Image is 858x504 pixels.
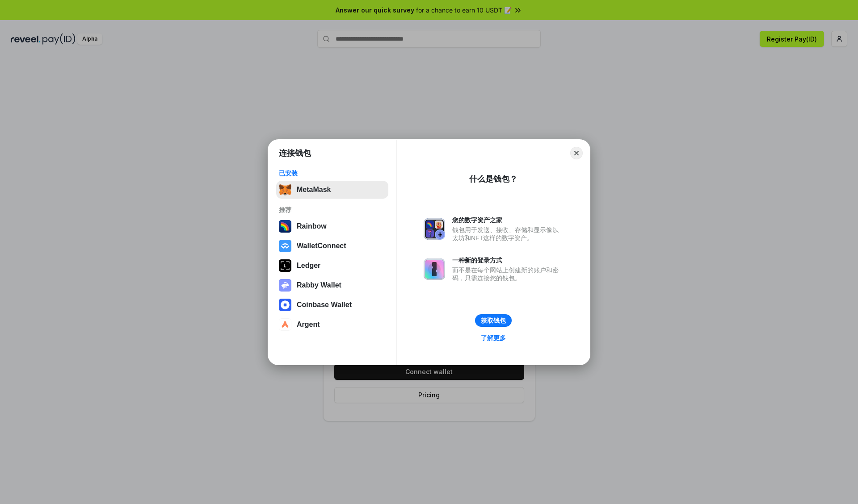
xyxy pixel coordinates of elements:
[276,217,388,235] button: Rainbow
[297,222,327,230] div: Rainbow
[279,169,386,177] div: 已安装
[279,206,386,214] div: 推荐
[424,258,445,280] img: svg+xml,%3Csvg%20xmlns%3D%22http%3A%2F%2Fwww.w3.org%2F2000%2Fsvg%22%20fill%3D%22none%22%20viewBox...
[452,216,563,224] div: 您的数字资产之家
[276,237,388,255] button: WalletConnect
[279,240,291,252] img: svg+xml,%3Csvg%20width%3D%2228%22%20height%3D%2228%22%20viewBox%3D%220%200%2028%2028%22%20fill%3D...
[469,174,517,184] div: 什么是钱包？
[279,318,291,331] img: svg+xml,%3Csvg%20width%3D%2228%22%20height%3D%2228%22%20viewBox%3D%220%200%2028%2028%22%20fill%3D...
[452,226,563,242] div: 钱包用于发送、接收、存储和显示像以太坊和NFT这样的数字资产。
[424,218,445,240] img: svg+xml,%3Csvg%20xmlns%3D%22http%3A%2F%2Fwww.w3.org%2F2000%2Fsvg%22%20fill%3D%22none%22%20viewBox...
[276,296,388,314] button: Coinbase Wallet
[276,181,388,199] button: MetaMask
[279,183,291,196] img: svg+xml,%3Csvg%20fill%3D%22none%22%20height%3D%2233%22%20viewBox%3D%220%200%2035%2033%22%20width%...
[297,262,320,270] div: Ledger
[297,281,341,289] div: Rabby Wallet
[297,301,352,309] div: Coinbase Wallet
[297,242,346,250] div: WalletConnect
[279,279,291,292] img: svg+xml,%3Csvg%20xmlns%3D%22http%3A%2F%2Fwww.w3.org%2F2000%2Fsvg%22%20fill%3D%22none%22%20viewBox...
[279,299,291,311] img: svg+xml,%3Csvg%20width%3D%2228%22%20height%3D%2228%22%20viewBox%3D%220%200%2028%2028%22%20fill%3D...
[481,317,506,325] div: 获取钱包
[279,259,291,272] img: svg+xml,%3Csvg%20xmlns%3D%22http%3A%2F%2Fwww.w3.org%2F2000%2Fsvg%22%20width%3D%2228%22%20height%3...
[570,147,583,159] button: Close
[276,276,388,294] button: Rabby Wallet
[279,220,291,233] img: svg+xml,%3Csvg%20width%3D%22120%22%20height%3D%22120%22%20viewBox%3D%220%200%20120%20120%22%20fil...
[452,266,563,282] div: 而不是在每个网站上创建新的账户和密码，只需连接您的钱包。
[481,334,506,342] div: 了解更多
[452,256,563,264] div: 一种新的登录方式
[297,321,320,329] div: Argent
[475,314,512,327] button: 获取钱包
[276,257,388,275] button: Ledger
[279,148,311,158] h1: 连接钱包
[276,316,388,333] button: Argent
[475,332,511,344] a: 了解更多
[297,186,331,194] div: MetaMask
